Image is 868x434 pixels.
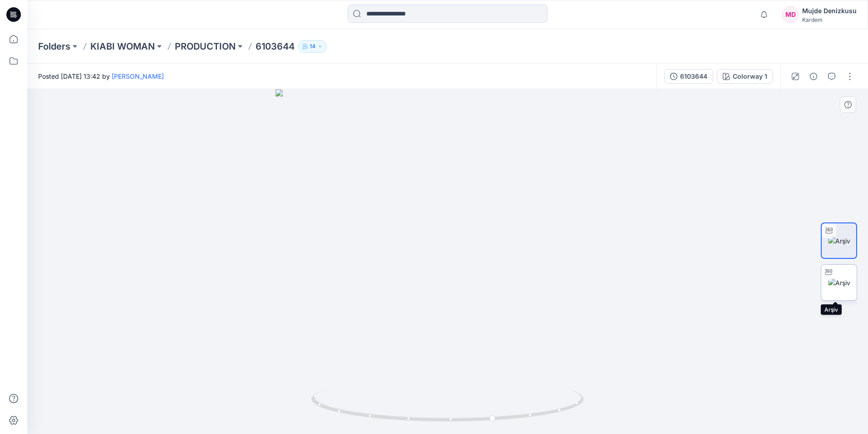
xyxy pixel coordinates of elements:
button: Colorway 1 [717,69,773,84]
div: MD [782,6,799,23]
div: Colorway 1 [733,71,767,81]
a: [PERSON_NAME] [112,72,164,80]
div: Mujde Denizkusu [802,5,857,16]
img: Arşiv [828,236,850,246]
span: Posted [DATE] 13:42 by [38,71,164,81]
img: Arşiv [828,278,850,288]
button: 14 [298,40,327,53]
div: Kardem [802,16,857,23]
p: 6103644 [256,40,295,53]
button: Details [806,69,821,84]
a: KIABI WOMAN [90,40,155,53]
p: 14 [310,41,316,51]
div: 6103644 [680,71,707,81]
a: PRODUCTION [175,40,236,53]
a: Folders [38,40,70,53]
button: 6103644 [664,69,713,84]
